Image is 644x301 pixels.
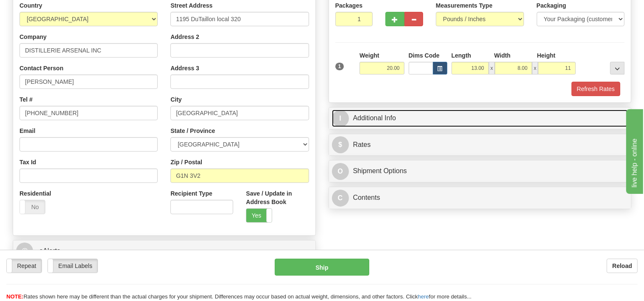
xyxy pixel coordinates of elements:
[170,12,309,26] input: Enter a location
[16,243,312,260] a: @ eAlerts
[20,200,45,214] label: No
[170,1,212,10] label: Street Address
[16,243,33,260] span: @
[332,110,628,127] a: IAdditional Info
[332,190,349,207] span: C
[170,127,215,135] label: State / Province
[20,95,33,104] label: Tel #
[332,163,349,180] span: O
[360,51,379,60] label: Weight
[6,5,78,15] div: live help - online
[332,136,628,154] a: $Rates
[48,259,98,273] label: Email Labels
[332,110,349,127] span: I
[332,136,349,153] span: $
[537,51,556,60] label: Height
[489,62,495,75] span: x
[170,95,181,104] label: City
[20,158,36,166] label: Tax Id
[452,51,471,60] label: Length
[246,189,309,206] label: Save / Update in Address Book
[20,189,51,198] label: Residential
[275,259,369,276] button: Ship
[532,62,538,75] span: x
[572,82,620,96] button: Refresh Rates
[20,33,47,41] label: Company
[607,259,638,273] button: Reload
[612,262,632,269] b: Reload
[436,1,493,10] label: Measurements Type
[610,62,624,75] div: ...
[246,209,271,222] label: Yes
[170,33,199,41] label: Address 2
[335,63,344,70] span: 1
[170,158,202,166] label: Zip / Postal
[170,64,199,72] label: Address 3
[20,64,63,72] label: Contact Person
[494,51,511,60] label: Width
[39,247,60,254] span: eAlerts
[6,293,23,300] span: NOTE:
[332,163,628,180] a: OShipment Options
[418,293,429,300] a: here
[332,189,628,207] a: CContents
[20,1,42,10] label: Country
[20,127,35,135] label: Email
[537,1,566,10] label: Packaging
[7,259,42,273] label: Repeat
[409,51,440,60] label: Dims Code
[335,1,363,10] label: Packages
[170,189,212,198] label: Recipient Type
[624,107,643,193] iframe: chat widget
